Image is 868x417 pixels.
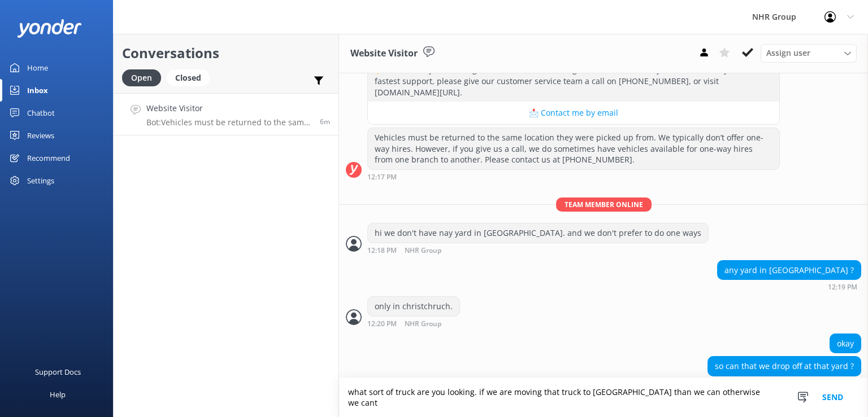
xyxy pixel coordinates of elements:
[368,223,708,243] div: hi we don't have nay yard in [GEOGRAPHIC_DATA]. and we don't prefer to do one ways
[50,383,66,406] div: Help
[367,246,709,254] div: Sep 15 2025 12:18pm (UTC +12:00) Pacific/Auckland
[368,297,459,316] div: only in christchruch.
[35,361,81,383] div: Support Docs
[114,93,338,135] a: Website VisitorBot:Vehicles must be returned to the same location they were picked up from. We ty...
[367,173,780,181] div: Sep 15 2025 12:17pm (UTC +12:00) Pacific/Auckland
[27,56,48,79] div: Home
[367,321,397,328] strong: 12:20 PM
[367,319,478,328] div: Sep 15 2025 12:20pm (UTC +12:00) Pacific/Auckland
[828,284,857,291] strong: 12:19 PM
[146,117,311,128] p: Bot: Vehicles must be returned to the same location they were picked up from. We typically don’t ...
[766,47,810,59] span: Assign user
[27,147,70,169] div: Recommend
[717,283,861,291] div: Sep 15 2025 12:19pm (UTC +12:00) Pacific/Auckland
[339,378,868,417] textarea: what sort of truck are you looking. if we are moving that truck to [GEOGRAPHIC_DATA] than we can ...
[368,60,779,102] div: ⚡ Thanks for your message! It looks like this one might be best handled by our team directly. For...
[320,117,330,126] span: Sep 15 2025 12:17pm (UTC +12:00) Pacific/Auckland
[122,69,161,86] div: Open
[830,334,861,353] div: okay
[405,247,441,254] span: NHR Group
[167,69,210,86] div: Closed
[556,197,652,212] span: Team member online
[122,71,167,84] a: Open
[27,102,55,124] div: Chatbot
[708,357,861,376] div: so can that we drop off at that yard ?
[27,124,54,147] div: Reviews
[27,79,48,102] div: Inbox
[122,42,330,64] h2: Conversations
[405,321,441,328] span: NHR Group
[17,19,82,38] img: yonder-white-logo.png
[718,261,861,280] div: any yard in [GEOGRAPHIC_DATA] ?
[167,71,215,84] a: Closed
[811,378,854,417] button: Send
[350,46,418,61] h3: Website Visitor
[146,102,311,115] h4: Website Visitor
[368,128,779,169] div: Vehicles must be returned to the same location they were picked up from. We typically don’t offer...
[368,102,779,124] button: 📩 Contact me by email
[761,44,857,62] div: Assign User
[367,247,397,254] strong: 12:18 PM
[27,169,54,192] div: Settings
[367,174,397,181] strong: 12:17 PM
